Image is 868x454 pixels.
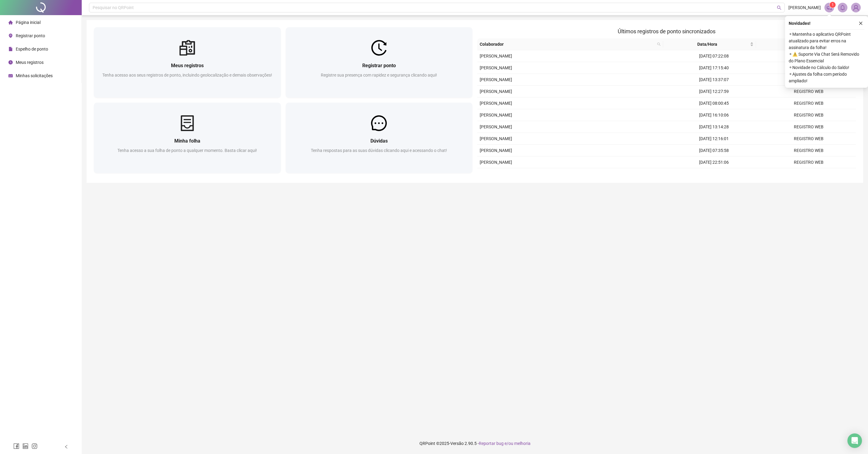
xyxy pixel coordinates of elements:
footer: QRPoint © 2025 - 2.90.5 - [82,433,868,454]
td: [DATE] 17:15:40 [667,62,761,74]
div: Open Intercom Messenger [847,433,862,448]
td: [DATE] 13:14:28 [667,121,761,133]
span: Reportar bug e/ou melhoria [479,441,531,446]
span: instagram [31,443,38,449]
td: REGISTRO WEB [761,50,856,62]
span: [PERSON_NAME] [480,89,512,94]
span: Meus registros [171,63,204,68]
td: [DATE] 22:51:06 [667,156,761,168]
td: [DATE] 07:22:08 [667,50,761,62]
td: [DATE] 16:10:06 [667,109,761,121]
sup: 1 [830,2,836,8]
span: Página inicial [16,20,41,25]
a: Meus registrosTenha acesso aos seus registros de ponto, incluindo geolocalização e demais observa... [94,27,281,98]
span: Registrar ponto [16,33,45,38]
a: Minha folhaTenha acesso a sua folha de ponto a qualquer momento. Basta clicar aqui! [94,103,281,173]
span: Data/Hora [666,41,749,48]
span: Registre sua presença com rapidez e segurança clicando aqui! [321,73,437,77]
span: close [859,21,863,25]
span: linkedin [22,443,28,449]
span: [PERSON_NAME] [480,77,512,82]
span: home [8,20,13,25]
span: search [777,5,781,10]
span: Minhas solicitações [16,73,53,78]
span: Tenha acesso aos seus registros de ponto, incluindo geolocalização e demais observações! [102,73,272,77]
span: Novidades ! [789,20,810,27]
span: search [656,40,662,49]
span: [PERSON_NAME] [480,54,512,58]
span: search [657,42,661,46]
th: Origem [756,38,849,50]
td: REGISTRO WEB [761,156,856,168]
img: 84060 [851,3,860,12]
td: [DATE] 13:37:07 [667,74,761,86]
span: [PERSON_NAME] [480,101,512,106]
span: Registrar ponto [362,63,396,68]
span: ⚬ Mantenha o aplicativo QRPoint atualizado para evitar erros na assinatura da folha! [789,31,864,51]
td: REGISTRO WEB [761,97,856,109]
td: REGISTRO WEB [761,145,856,156]
span: Dúvidas [370,138,388,144]
span: [PERSON_NAME] [480,136,512,141]
td: REGISTRO WEB [761,74,856,86]
span: [PERSON_NAME] [480,148,512,153]
span: [PERSON_NAME] [480,113,512,117]
span: clock-circle [8,60,13,64]
a: DúvidasTenha respostas para as suas dúvidas clicando aqui e acessando o chat! [286,103,473,173]
span: ⚬ Ajustes da folha com período ampliado! [789,71,864,84]
span: 1 [832,3,834,7]
td: [DATE] 08:00:45 [667,97,761,109]
span: schedule [8,74,13,78]
span: file [8,47,13,51]
td: [DATE] 12:16:01 [667,133,761,145]
span: [PERSON_NAME] [480,160,512,165]
td: REGISTRO WEB [761,121,856,133]
a: Registrar pontoRegistre sua presença com rapidez e segurança clicando aqui! [286,27,473,98]
span: Últimos registros de ponto sincronizados [618,28,715,35]
span: Tenha acesso a sua folha de ponto a qualquer momento. Basta clicar aqui! [117,148,257,153]
td: [DATE] 21:49:11 [667,168,761,180]
td: [DATE] 07:35:58 [667,145,761,156]
th: Data/Hora [663,38,756,50]
span: ⚬ ⚠️ Suporte Via Chat Será Removido do Plano Essencial [789,51,864,64]
td: REGISTRO WEB [761,86,856,97]
td: REGISTRO WEB [761,62,856,74]
span: Colaborador [480,41,655,48]
span: left [64,445,68,449]
span: Tenha respostas para as suas dúvidas clicando aqui e acessando o chat! [311,148,447,153]
span: environment [8,34,13,38]
span: ⚬ Novidade no Cálculo do Saldo! [789,64,864,71]
span: Meus registros [16,60,44,65]
td: [DATE] 12:27:59 [667,86,761,97]
span: [PERSON_NAME] [788,4,821,11]
span: Minha folha [174,138,200,144]
span: bell [840,5,845,10]
span: Espelho de ponto [16,47,48,51]
td: REGISTRO WEB [761,168,856,180]
span: facebook [13,443,19,449]
span: [PERSON_NAME] [480,65,512,70]
td: REGISTRO WEB [761,133,856,145]
span: notification [827,5,832,10]
span: [PERSON_NAME] [480,124,512,129]
td: REGISTRO WEB [761,109,856,121]
span: Versão [450,441,464,446]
